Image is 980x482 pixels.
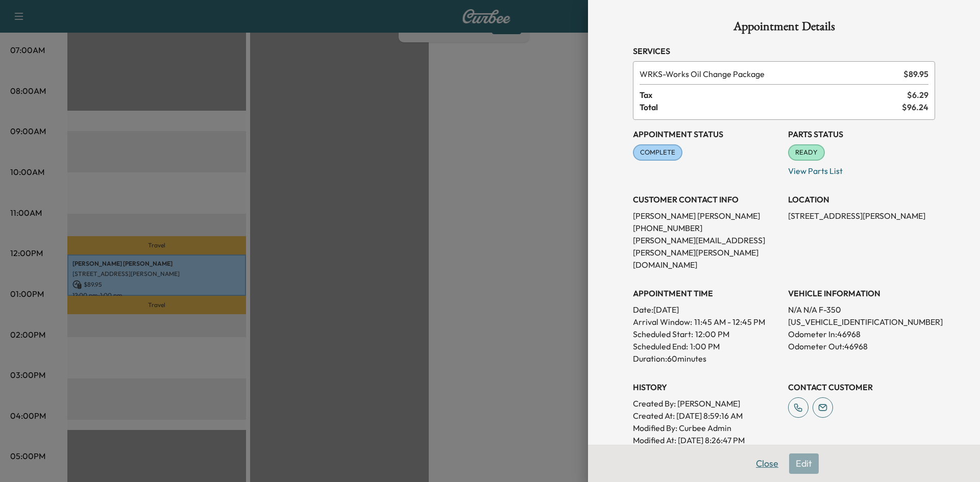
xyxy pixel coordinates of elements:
[907,89,928,101] span: $ 6.29
[788,128,935,140] h3: Parts Status
[633,434,780,446] p: Modified At : [DATE] 8:26:47 PM
[633,316,780,328] p: Arrival Window:
[633,352,780,365] p: Duration: 60 minutes
[640,101,902,113] span: Total
[690,340,720,352] p: 1:00 PM
[695,328,729,340] p: 12:00 PM
[633,397,780,410] p: Created By : [PERSON_NAME]
[788,193,935,206] h3: LOCATION
[788,381,935,393] h3: CONTACT CUSTOMER
[633,381,780,393] h3: History
[640,68,899,80] span: Works Oil Change Package
[788,303,935,316] p: N/A N/A F-350
[633,128,780,140] h3: Appointment Status
[633,234,780,271] p: [PERSON_NAME][EMAIL_ADDRESS][PERSON_NAME][PERSON_NAME][DOMAIN_NAME]
[788,210,935,222] p: [STREET_ADDRESS][PERSON_NAME]
[694,316,765,328] span: 11:45 AM - 12:45 PM
[633,193,780,206] h3: CUSTOMER CONTACT INFO
[633,287,780,299] h3: APPOINTMENT TIME
[640,89,907,101] span: Tax
[788,328,935,340] p: Odometer In: 46968
[633,340,688,352] p: Scheduled End:
[633,328,693,340] p: Scheduled Start:
[903,68,928,80] span: $ 89.95
[902,101,928,113] span: $ 96.24
[633,20,935,37] h1: Appointment Details
[788,287,935,299] h3: VEHICLE INFORMATION
[789,147,824,158] span: READY
[633,303,780,316] p: Date: [DATE]
[634,147,681,158] span: COMPLETE
[633,222,780,234] p: [PHONE_NUMBER]
[633,210,780,222] p: [PERSON_NAME] [PERSON_NAME]
[633,45,935,57] h3: Services
[788,161,935,177] p: View Parts List
[788,316,935,328] p: [US_VEHICLE_IDENTIFICATION_NUMBER]
[749,453,785,474] button: Close
[633,422,780,434] p: Modified By : Curbee Admin
[633,410,780,422] p: Created At : [DATE] 8:59:16 AM
[788,340,935,352] p: Odometer Out: 46968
